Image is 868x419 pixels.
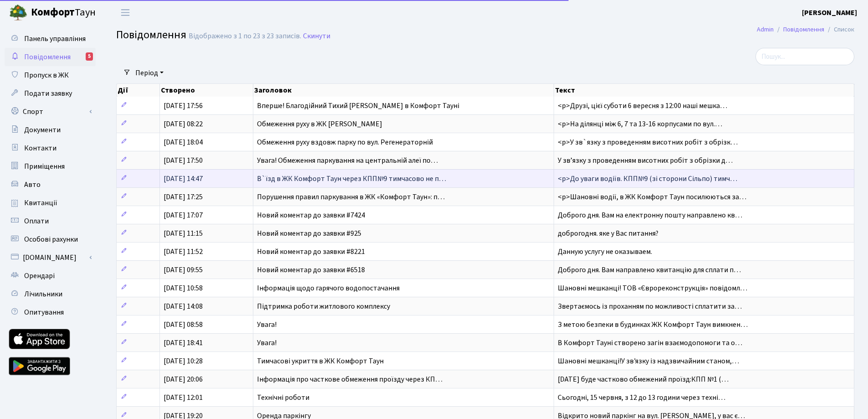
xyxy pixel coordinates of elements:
[164,374,203,384] span: [DATE] 20:06
[164,174,203,184] span: [DATE] 14:47
[253,84,554,97] th: Заголовок
[257,374,442,384] span: Інформація про часткове обмеження проїзду через КП…
[558,192,746,202] span: <p>Шановні водії, в ЖК Комфорт Таун посилюються за…
[558,247,652,257] span: Данную услугу не оказываем.
[257,356,384,366] span: Тимчасові укриття в ЖК Комфорт Таун
[558,338,742,348] span: В Комфорт Тауні створено загін взаємодопомоги та о…
[558,283,747,293] span: Шановні мешканці! ТОВ «Єврореконструкція» повідомл…
[5,103,96,121] a: Спорт
[164,265,203,275] span: [DATE] 09:55
[164,283,203,293] span: [DATE] 10:58
[5,66,96,84] a: Пропуск в ЖК
[164,338,203,348] span: [DATE] 18:41
[164,356,203,366] span: [DATE] 10:28
[257,393,309,403] span: Технічні роботи
[554,84,854,97] th: Текст
[24,88,72,98] span: Подати заявку
[24,198,57,208] span: Квитанції
[257,320,277,330] span: Увага!
[5,303,96,321] a: Опитування
[164,301,203,311] span: [DATE] 14:08
[558,228,658,238] span: доброгодня. яке у Вас питання?
[257,247,365,257] span: Новий коментар до заявки #8221
[755,48,854,65] input: Пошук...
[257,228,361,238] span: Новий коментар до заявки #925
[5,157,96,176] a: Приміщення
[257,155,438,166] span: Увага! Обмеження паркування на центральній алеї по…
[164,192,203,202] span: [DATE] 17:25
[24,34,86,44] span: Панель управління
[257,192,445,202] span: Порушення правил паркування в ЖК «Комфорт Таун»: п…
[164,320,203,330] span: [DATE] 08:58
[303,32,330,41] a: Скинути
[24,307,64,317] span: Опитування
[24,216,49,226] span: Оплати
[24,289,62,299] span: Лічильники
[257,338,277,348] span: Увага!
[5,176,96,194] a: Авто
[257,174,446,184] span: В`їзд в ЖК Комфорт Таун через КПП№9 тимчасово не п…
[558,101,727,111] span: <p>Друзі, цієї суботи 6 вересня з 12:00 наші мешка…
[24,143,56,153] span: Контакти
[9,4,27,22] img: logo.png
[558,393,725,403] span: Сьогодні, 15 червня, з 12 до 13 години через техні…
[164,155,203,166] span: [DATE] 17:50
[24,125,61,135] span: Документи
[5,48,96,66] a: Повідомлення5
[24,271,55,281] span: Орендарі
[5,84,96,103] a: Подати заявку
[164,210,203,220] span: [DATE] 17:07
[743,20,868,39] nav: breadcrumb
[558,374,729,384] span: [DATE] буде частково обмежений проїзд:КПП №1 (…
[257,265,365,275] span: Новий коментар до заявки #6518
[558,265,741,275] span: Доброго дня. Вам направлено квитанцію для сплати п…
[5,30,96,48] a: Панель управління
[5,212,96,230] a: Оплати
[257,137,433,147] span: Обмеження руху вздовж парку по вул. Регенераторній
[783,25,824,34] a: Повідомлення
[132,65,167,81] a: Період
[257,101,459,111] span: Вперше! Благодійний Тихий [PERSON_NAME] в Комфорт Тауні
[164,137,203,147] span: [DATE] 18:04
[757,25,774,34] a: Admin
[257,283,400,293] span: Інформація щодо гарячого водопостачання
[802,8,857,18] b: [PERSON_NAME]
[189,32,301,41] div: Відображено з 1 по 23 з 23 записів.
[24,161,65,171] span: Приміщення
[164,101,203,111] span: [DATE] 17:56
[5,139,96,157] a: Контакти
[24,52,71,62] span: Повідомлення
[5,267,96,285] a: Орендарі
[5,194,96,212] a: Квитанції
[24,234,78,244] span: Особові рахунки
[558,210,742,220] span: Доброго дня. Вам на електронну пошту направлено кв…
[257,210,365,220] span: Новий коментар до заявки #7424
[257,301,390,311] span: Підтримка роботи житлового комплексу
[558,155,733,166] span: У звʼязку з проведенням висотних робіт з обрізки д…
[164,228,203,238] span: [DATE] 11:15
[558,356,739,366] span: Шановні мешканці!У зв'язку із надзвичайним станом,…
[558,119,722,129] span: <p>На ділянці між 6, 7 та 13-16 корпусами по вул.…
[160,84,253,97] th: Створено
[802,7,857,18] a: [PERSON_NAME]
[5,121,96,139] a: Документи
[558,137,738,147] span: <p>У зв`язку з проведенням висотних робіт з обрізк…
[114,5,137,20] button: Переключити навігацію
[257,119,382,129] span: Обмеження руху в ЖК [PERSON_NAME]
[164,393,203,403] span: [DATE] 12:01
[117,84,160,97] th: Дії
[824,25,854,35] li: Список
[5,248,96,267] a: [DOMAIN_NAME]
[5,285,96,303] a: Лічильники
[31,5,96,21] span: Таун
[558,174,737,184] span: <p>До уваги водіїв. КПП№9 (зі сторони Сільпо) тимч…
[558,301,742,311] span: Звертаємось із проханням по можливості сплатити за…
[116,27,186,43] span: Повідомлення
[164,247,203,257] span: [DATE] 11:52
[86,52,93,61] div: 5
[164,119,203,129] span: [DATE] 08:22
[558,320,748,330] span: З метою безпеки в будинках ЖК Комфорт Таун вимкнен…
[24,70,69,80] span: Пропуск в ЖК
[31,5,75,20] b: Комфорт
[5,230,96,248] a: Особові рахунки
